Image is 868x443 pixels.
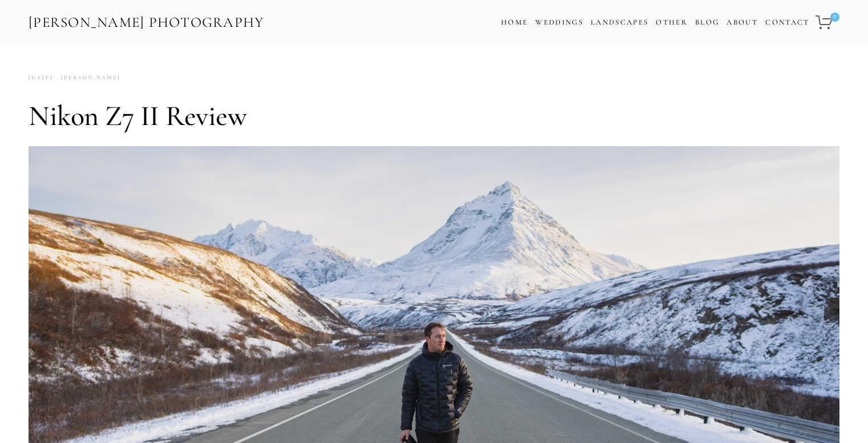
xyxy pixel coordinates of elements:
time: [DATE] [29,70,53,86]
a: Landscapes [591,18,648,27]
a: Blog [695,14,719,31]
a: [PERSON_NAME] Photography [27,10,265,35]
a: Other [656,18,688,27]
span: 0 [830,13,839,22]
a: [PERSON_NAME] [53,70,120,86]
h1: Nikon Z7 II Review [29,99,839,133]
a: Home [501,14,528,31]
a: Contact [765,14,809,31]
a: About [726,14,758,31]
a: Weddings [535,18,583,27]
a: 0 items in cart [814,9,841,36]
